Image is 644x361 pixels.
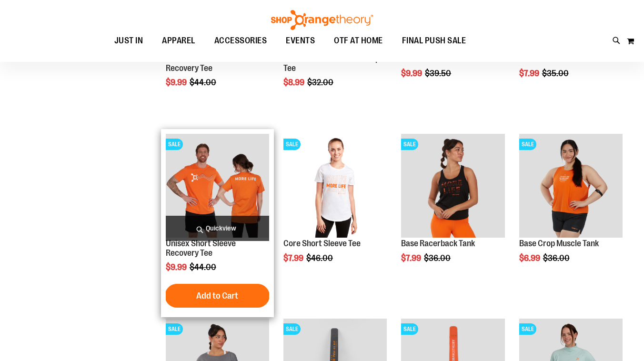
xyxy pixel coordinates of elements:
img: Product image for Unisex Short Sleeve Recovery Tee [166,134,269,237]
a: Product image for Core Short Sleeve TeeSALE [283,134,387,239]
span: SALE [519,323,536,335]
span: FINAL PUSH SALE [402,30,466,51]
span: $7.99 [519,69,541,78]
span: $7.99 [283,253,305,263]
a: Base Crop Muscle Tank [519,239,599,248]
span: $9.99 [166,262,188,272]
img: Product image for Core Short Sleeve Tee [283,134,387,237]
a: Product image for Base Crop Muscle TankSALE [519,134,623,239]
span: $46.00 [306,253,334,263]
span: EVENTS [286,30,315,51]
a: ACCESSORIES [205,30,277,52]
span: SALE [401,139,418,150]
span: JUST IN [114,30,143,51]
span: SALE [166,323,183,335]
button: Add to Cart [165,284,270,308]
span: $44.00 [190,78,218,87]
a: EVENTS [276,30,324,52]
span: SALE [283,139,301,150]
span: SALE [283,323,301,335]
span: $9.99 [401,69,423,78]
a: JUST IN [105,30,153,52]
div: product [514,129,627,287]
span: $6.99 [519,253,542,263]
div: product [279,129,392,287]
span: $35.00 [542,69,570,78]
a: Base Tie Back Tank [519,54,584,63]
span: Add to Cart [196,291,238,301]
a: Core Short Sleeve Tee [283,239,361,248]
span: $44.00 [190,262,218,272]
a: OTF AT HOME [324,30,392,52]
span: SALE [166,139,183,150]
span: ACCESSORIES [214,30,267,51]
span: $8.99 [283,78,306,87]
span: SALE [401,323,418,335]
span: OTF AT HOME [334,30,383,51]
span: $7.99 [401,253,423,263]
img: Product image for Base Crop Muscle Tank [519,134,623,237]
span: $39.50 [425,69,453,78]
span: SALE [519,139,536,150]
span: $32.00 [307,78,335,87]
span: $36.00 [424,253,452,263]
span: $36.00 [543,253,571,263]
a: Shoulder Short Sleeve Crop Tee [283,54,380,73]
a: FINAL PUSH SALE [392,30,476,51]
div: product [161,129,274,317]
a: APPAREL [152,30,205,52]
a: Base Racerback Tank [401,239,475,248]
a: Quickview [166,216,269,241]
a: Product image for Base Racerback TankSALE [401,134,504,239]
a: Unisex Short Sleeve Recovery Tee [166,54,236,73]
img: Shop Orangetheory [270,10,374,30]
span: APPAREL [162,30,195,51]
a: Unisex Short Sleeve Recovery Tee [166,239,236,258]
a: Product image for Unisex Short Sleeve Recovery TeeSALE [166,134,269,239]
div: product [396,129,509,287]
a: Base Racerback Tank [401,54,475,63]
img: Product image for Base Racerback Tank [401,134,504,237]
span: $9.99 [166,78,188,87]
